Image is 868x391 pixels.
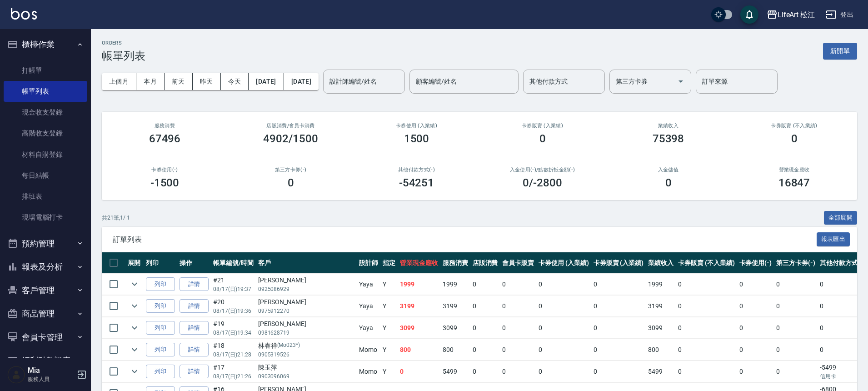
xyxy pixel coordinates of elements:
[258,363,355,372] div: 陳玉萍
[364,123,469,129] h2: 卡券使用 (入業績)
[500,296,536,317] td: 0
[676,317,737,339] td: 0
[380,339,398,361] td: Y
[536,361,591,382] td: 0
[490,167,594,173] h2: 入金使用(-) /點數折抵金額(-)
[398,252,440,274] th: 營業現金應收
[591,296,646,317] td: 0
[128,277,141,291] button: expand row
[646,252,676,274] th: 業績收入
[817,235,850,243] a: 報表匯出
[146,343,175,357] button: 列印
[128,365,141,378] button: expand row
[676,339,737,361] td: 0
[258,285,355,293] p: 0925086929
[211,274,256,295] td: #21
[258,351,355,359] p: 0905319526
[128,343,141,356] button: expand row
[820,372,865,381] p: 信用卡
[490,123,594,129] h2: 卡券販賣 (入業績)
[591,274,646,295] td: 0
[616,167,720,173] h2: 入金儲值
[818,339,868,361] td: 0
[818,361,868,382] td: -5499
[177,252,211,274] th: 操作
[591,317,646,339] td: 0
[357,339,380,361] td: Momo
[763,5,819,24] button: LifeArt 松江
[470,339,500,361] td: 0
[4,144,87,165] a: 材料自購登錄
[4,165,87,186] a: 每日結帳
[128,299,141,313] button: expand row
[28,366,74,375] h5: Mia
[144,252,177,274] th: 列印
[193,73,221,90] button: 昨天
[258,341,355,351] div: 林睿祥
[440,252,470,274] th: 服務消費
[4,279,87,302] button: 客戶管理
[4,207,87,228] a: 現場電腦打卡
[380,317,398,339] td: Y
[239,167,343,173] h2: 第三方卡券(-)
[523,176,562,189] h3: 0 /-2800
[102,40,145,46] h2: ORDERS
[146,277,175,291] button: 列印
[180,321,209,335] a: 詳情
[211,361,256,382] td: #17
[357,274,380,295] td: Yaya
[357,296,380,317] td: Yaya
[646,339,676,361] td: 800
[536,317,591,339] td: 0
[824,211,858,225] button: 全部展開
[102,214,130,222] p: 共 21 筆, 1 / 1
[774,296,818,317] td: 0
[774,274,818,295] td: 0
[211,296,256,317] td: #20
[737,296,774,317] td: 0
[742,167,846,173] h2: 營業現金應收
[440,317,470,339] td: 3099
[239,123,343,129] h2: 店販消費 /會員卡消費
[646,296,676,317] td: 3199
[740,5,758,24] button: save
[500,361,536,382] td: 0
[673,74,688,89] button: Open
[4,349,87,372] button: 紅利點數設定
[500,252,536,274] th: 會員卡販賣
[440,274,470,295] td: 1999
[470,274,500,295] td: 0
[256,252,357,274] th: 客戶
[737,361,774,382] td: 0
[818,274,868,295] td: 0
[288,176,294,189] h3: 0
[818,317,868,339] td: 0
[591,361,646,382] td: 0
[213,285,254,293] p: 08/17 (日) 19:37
[817,232,850,246] button: 報表匯出
[113,123,217,129] h3: 服務消費
[213,351,254,359] p: 08/17 (日) 21:28
[536,296,591,317] td: 0
[180,299,209,313] a: 詳情
[591,339,646,361] td: 0
[4,302,87,326] button: 商品管理
[258,276,355,285] div: [PERSON_NAME]
[380,274,398,295] td: Y
[4,102,87,123] a: 現金收支登錄
[676,296,737,317] td: 0
[146,299,175,313] button: 列印
[737,339,774,361] td: 0
[500,339,536,361] td: 0
[180,343,209,357] a: 詳情
[646,274,676,295] td: 1999
[213,329,254,337] p: 08/17 (日) 19:34
[470,252,500,274] th: 店販消費
[146,321,175,335] button: 列印
[125,252,144,274] th: 展開
[258,307,355,315] p: 0975912270
[4,255,87,279] button: 報表及分析
[536,252,591,274] th: 卡券使用 (入業績)
[398,317,440,339] td: 3099
[277,341,300,351] p: (Mo023*)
